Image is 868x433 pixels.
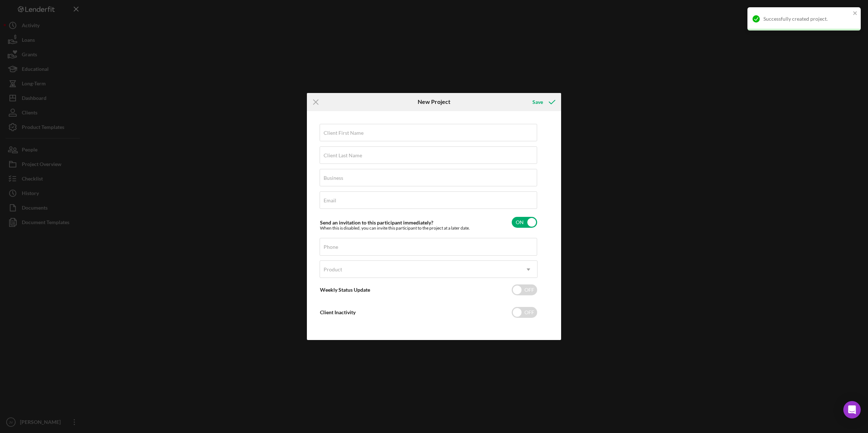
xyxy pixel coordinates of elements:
button: Save [525,95,561,109]
h6: New Project [418,98,450,105]
label: Client Last Name [324,153,362,158]
button: close [853,10,858,17]
label: Client First Name [324,130,364,136]
label: Client Inactivity [320,309,356,315]
div: When this is disabled, you can invite this participant to the project at a later date. [320,226,470,231]
label: Email [324,198,336,203]
label: Phone [324,244,338,250]
label: Weekly Status Update [320,287,370,293]
label: Send an invitation to this participant immediately? [320,219,433,226]
div: Open Intercom Messenger [843,401,861,418]
div: Save [532,95,543,109]
label: Business [324,175,343,181]
div: Successfully created project. [763,16,851,22]
div: Product [324,267,342,272]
